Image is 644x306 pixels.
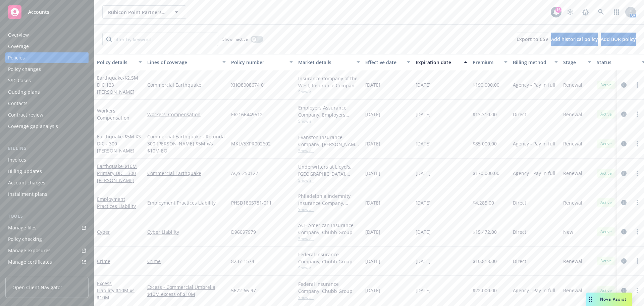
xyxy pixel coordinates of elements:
[8,30,29,40] div: Overview
[620,199,628,207] a: circleInformation
[12,284,62,291] span: Open Client Navigator
[298,295,360,300] span: Show all
[416,287,431,294] span: [DATE]
[563,258,582,265] span: Renewal
[5,64,89,75] a: Policy changes
[563,59,584,66] div: Stage
[298,118,360,124] span: Show all
[298,222,360,236] div: ACE American Insurance Company, Chubb Group
[147,170,226,177] a: Commercial Earthquake
[620,169,628,177] a: circleInformation
[633,140,641,148] a: more
[298,75,360,89] div: Insurance Company of the West, Insurance Company of the West (ICW), Amwins
[599,111,613,117] span: Active
[365,199,380,206] span: [DATE]
[147,111,226,118] a: Workers' Compensation
[513,199,526,206] span: Direct
[147,133,226,154] a: Commercial Earthquake - Rotunda 300 [PERSON_NAME] $5M x/s $10M EQ
[231,258,254,265] span: 8237-1574
[28,9,49,15] span: Accounts
[513,228,526,235] span: Direct
[8,177,45,188] div: Account charges
[620,140,628,148] a: circleInformation
[298,163,360,177] div: Underwriters at Lloyd's, [GEOGRAPHIC_DATA], [PERSON_NAME] of [GEOGRAPHIC_DATA], [GEOGRAPHIC_DATA]
[513,258,526,265] span: Direct
[97,133,141,154] a: Earthquake
[633,199,641,207] a: more
[599,229,613,235] span: Active
[620,257,628,265] a: circleInformation
[8,166,42,177] div: Billing updates
[473,140,497,147] span: $85,000.00
[298,192,360,207] div: Philadelphia Indemnity Insurance Company, [GEOGRAPHIC_DATA] Insurance Companies
[5,30,89,40] a: Overview
[365,258,380,265] span: [DATE]
[551,33,598,46] button: Add historical policy
[8,41,29,52] div: Coverage
[8,110,43,120] div: Contract review
[416,199,431,206] span: [DATE]
[563,5,577,19] a: Stop snowing
[8,155,26,165] div: Invoices
[599,170,613,176] span: Active
[563,170,582,177] span: Renewal
[228,54,296,70] button: Policy number
[597,59,638,66] div: Status
[5,189,89,200] a: Installment plans
[563,111,582,118] span: Renewal
[5,87,89,97] a: Quoting plans
[416,170,431,177] span: [DATE]
[147,81,226,88] a: Commercial Earthquake
[97,133,141,154] span: - $5M XS DIC - 300 [PERSON_NAME]
[8,245,51,256] div: Manage exposures
[8,121,58,132] div: Coverage gap analysis
[620,110,628,118] a: circleInformation
[586,293,632,306] button: Nova Assist
[231,228,256,235] span: D96097979
[416,81,431,88] span: [DATE]
[5,41,89,52] a: Coverage
[601,33,636,46] button: Add BOR policy
[416,228,431,235] span: [DATE]
[97,163,137,183] span: - $10M Primary DIC - 300 [PERSON_NAME]
[473,59,500,66] div: Premium
[298,251,360,265] div: Federal Insurance Company, Chubb Group
[147,258,226,265] a: Crime
[363,54,413,70] button: Effective date
[231,199,272,206] span: PHSD1865781-011
[298,207,360,212] span: Show all
[222,36,248,42] span: Show inactive
[298,89,360,95] span: Show all
[610,5,623,19] a: Switch app
[8,87,40,97] div: Quoting plans
[5,257,89,267] a: Manage certificates
[5,98,89,109] a: Contacts
[298,280,360,295] div: Federal Insurance Company, Chubb Group
[102,5,186,19] button: Rubicon Point Partners LLC
[513,59,550,66] div: Billing method
[633,257,641,265] a: more
[510,54,560,70] button: Billing method
[365,81,380,88] span: [DATE]
[620,287,628,295] a: circleInformation
[555,7,561,13] div: 16
[97,59,135,66] div: Policy details
[563,81,582,88] span: Renewal
[8,64,41,75] div: Policy changes
[416,258,431,265] span: [DATE]
[298,59,353,66] div: Market details
[5,177,89,188] a: Account charges
[8,222,37,233] div: Manage files
[5,222,89,233] a: Manage files
[633,81,641,89] a: more
[5,121,89,132] a: Coverage gap analysis
[620,81,628,89] a: circleInformation
[413,54,470,70] button: Expiration date
[8,257,52,267] div: Manage certificates
[231,287,256,294] span: 5672-66-97
[296,54,363,70] button: Market details
[147,59,218,66] div: Lines of coverage
[8,189,47,200] div: Installment plans
[298,104,360,118] div: Employers Assurance Company, Employers Insurance Group
[513,140,555,147] span: Agency - Pay in full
